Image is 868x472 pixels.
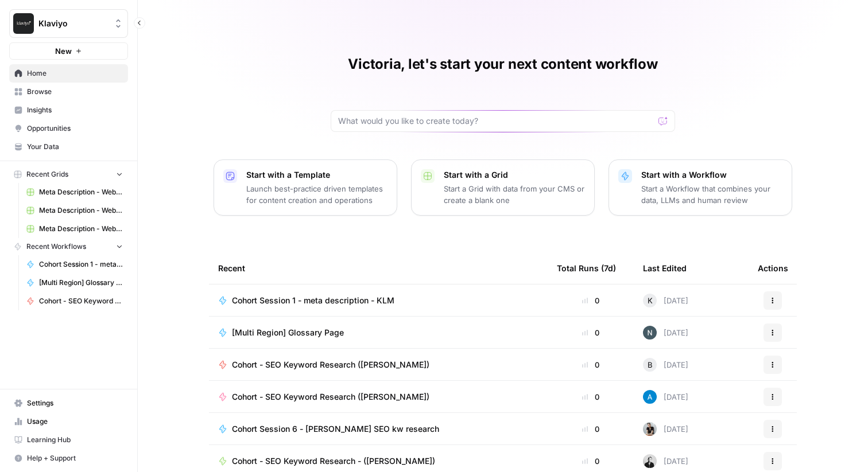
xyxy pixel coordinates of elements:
button: Start with a WorkflowStart a Workflow that combines your data, LLMs and human review [609,159,792,216]
div: 0 [557,295,625,306]
a: Cohort Session 1 - meta description - KLM [218,295,538,306]
span: B [648,359,653,370]
a: Cohort Session 6 - [PERSON_NAME] SEO kw research [218,423,538,435]
div: 0 [557,327,625,338]
span: Meta Description - Web Page Grid (1) [39,205,123,216]
button: Recent Workflows [9,238,128,255]
div: [DATE] [643,326,688,340]
span: Learning Hub [27,435,123,445]
div: [DATE] [643,422,688,436]
span: Klaviyo [38,18,108,29]
a: [Multi Region] Glossary Page [218,327,538,338]
img: agixb8m0qbbcrmfkdsdfmvqkq020 [643,454,657,468]
button: Start with a TemplateLaunch best-practice driven templates for content creation and operations [214,159,397,216]
span: Recent Workflows [26,241,86,252]
a: Opportunities [9,119,128,138]
div: [DATE] [643,294,688,307]
img: qq1exqcea0wapzto7wd7elbwtl3p [643,422,657,436]
span: Cohort - SEO Keyword Research - ([PERSON_NAME]) [232,455,435,467]
div: 0 [557,391,625,403]
a: Meta Description - Web Page Grid (2) [21,183,128,201]
a: Usage [9,412,128,431]
span: Usage [27,416,123,427]
span: Help + Support [27,453,123,463]
a: Browse [9,83,128,101]
a: Settings [9,394,128,412]
a: Cohort - SEO Keyword Research ([PERSON_NAME]) [21,292,128,310]
span: [Multi Region] Glossary Page [39,278,123,288]
a: [Multi Region] Glossary Page [21,274,128,292]
span: Meta Description - Web Page Grid [39,224,123,234]
div: [DATE] [643,390,688,404]
span: [Multi Region] Glossary Page [232,327,344,338]
span: Cohort Session 1 - meta description - KLM [232,295,394,306]
span: Your Data [27,142,123,152]
a: Cohort - SEO Keyword Research ([PERSON_NAME]) [218,359,538,370]
button: Recent Grids [9,166,128,183]
div: Total Runs (7d) [557,252,616,284]
img: mfx9qxiwvwbk9y2m949wqpoopau8 [643,326,657,340]
span: Opportunities [27,123,123,134]
h1: Victoria, let's start your next content workflow [348,55,657,73]
span: Cohort - SEO Keyword Research ([PERSON_NAME]) [39,296,123,306]
a: Cohort - SEO Keyword Research ([PERSON_NAME]) [218,391,538,403]
div: Recent [218,252,538,284]
a: Cohort - SEO Keyword Research - ([PERSON_NAME]) [218,455,538,467]
p: Launch best-practice driven templates for content creation and operations [246,183,387,206]
span: Settings [27,398,123,408]
p: Start a Grid with data from your CMS or create a blank one [444,183,585,206]
span: Insights [27,105,123,115]
a: Home [9,64,128,83]
div: 0 [557,423,625,435]
span: Cohort Session 1 - meta description - KLM [39,259,123,270]
div: 0 [557,359,625,370]
span: K [648,295,653,306]
p: Start with a Workflow [641,169,782,181]
a: Learning Hub [9,431,128,449]
span: Recent Grids [26,169,68,180]
a: Your Data [9,138,128,156]
button: Start with a GridStart a Grid with data from your CMS or create a blank one [411,159,595,216]
div: [DATE] [643,358,688,372]
button: New [9,42,128,60]
span: Browse [27,87,123,97]
a: Insights [9,101,128,119]
a: Cohort Session 1 - meta description - KLM [21,255,128,274]
p: Start with a Grid [444,169,585,181]
img: o3cqybgnmipr355j8nz4zpq1mc6x [643,390,657,404]
a: Meta Description - Web Page Grid (1) [21,201,128,220]
span: Cohort - SEO Keyword Research ([PERSON_NAME]) [232,391,429,403]
div: Last Edited [643,252,687,284]
a: Meta Description - Web Page Grid [21,220,128,238]
p: Start a Workflow that combines your data, LLMs and human review [641,183,782,206]
img: Klaviyo Logo [13,13,34,34]
div: [DATE] [643,454,688,468]
input: What would you like to create today? [338,115,654,127]
span: Cohort - SEO Keyword Research ([PERSON_NAME]) [232,359,429,370]
span: Meta Description - Web Page Grid (2) [39,187,123,197]
div: Actions [758,252,788,284]
p: Start with a Template [246,169,387,181]
div: 0 [557,455,625,467]
button: Workspace: Klaviyo [9,9,128,38]
span: Cohort Session 6 - [PERSON_NAME] SEO kw research [232,423,439,435]
button: Help + Support [9,449,128,467]
span: New [55,45,72,57]
span: Home [27,68,123,79]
